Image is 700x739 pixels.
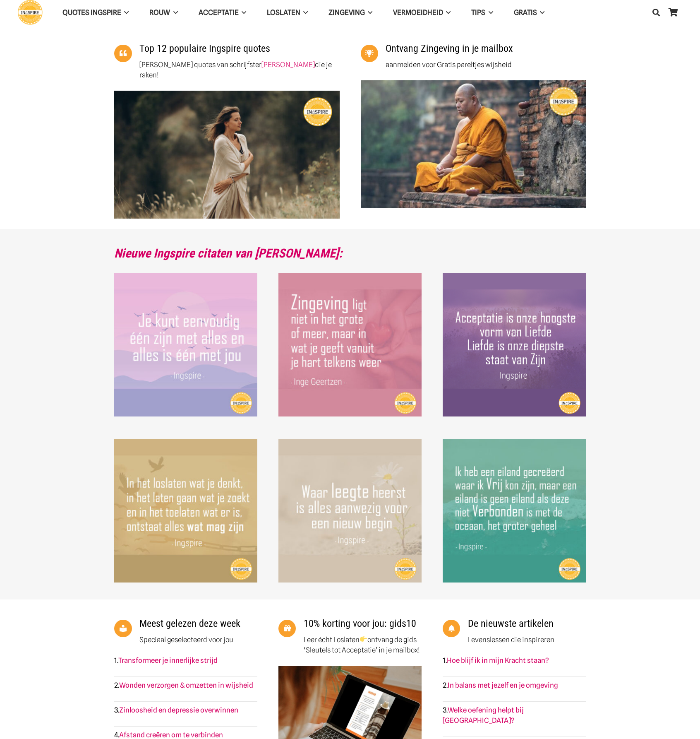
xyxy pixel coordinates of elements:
[443,273,586,416] a: Acceptatie is de hoogste vorm van liefde liefde is de diepste staat van Zijn citaat Ingspire
[199,8,239,17] span: Acceptatie
[386,43,513,54] a: Ontvang Zingeving in je mailbox
[383,2,461,23] a: VERMOEIDHEIDVERMOEIDHEID Menu
[278,273,422,416] a: Zingeving ligt niet in het grote of meer maar in wat je geeft vanuit je hart telkens weer- citaat...
[114,681,253,689] strong: 2.
[485,2,493,23] span: TIPS Menu
[304,635,422,655] p: Leer écht Loslaten ontvang de gids ‘Sleutels tot Acceptatie’ in je mailbox!
[648,2,664,23] a: Zoeken
[443,439,586,583] a: Ik heb een eiland gecreëerd waar ik vrij kon zijn maar een eiland citaat ingspire
[114,620,139,638] a: Meest gelezen deze week
[537,2,544,23] span: GRATIS Menu
[443,273,586,416] img: Acceptatie is onze hoogste vorm van Liefde en Liefde is onze diepste staat van Zijn quote van sch...
[443,706,524,725] a: Welke oefening helpt bij [GEOGRAPHIC_DATA]?
[443,681,558,689] strong: 2.
[114,439,257,583] a: In het loslaten wat je denkt
[257,2,318,23] a: LoslatenLoslaten Menu
[448,681,558,689] a: In balans met jezelf en je omgeving
[300,2,308,23] span: Loslaten Menu
[361,80,586,208] img: nieuwsbrief inschrijving ingspire
[114,273,257,416] img: Je kunt eenvoudig 1 zijn met alles en alles is 1 met jou - citaat van Inge Geertzen op het zingev...
[278,620,304,638] a: 10% korting voor jou: gids10
[443,439,586,583] img: Ik heb een eiland gecreëerd waar ik vrij kon zijn, maar een eiland is geen eiland als deze niet v...
[318,2,383,23] a: ZingevingZingeving Menu
[361,80,586,208] a: Meditatie monnik - ingspire zingeving
[461,2,503,23] a: TIPSTIPS Menu
[139,2,188,23] a: ROUWROUW Menu
[188,2,257,23] a: AcceptatieAcceptatie Menu
[62,8,121,17] span: QUOTES INGSPIRE
[114,45,139,63] a: Top 12 populaire Ingspire quotes
[443,620,468,638] a: De nieuwste artikelen
[365,2,372,23] span: Zingeving Menu
[114,273,257,416] a: Je kunt eenvoudig 1 zijn met alles en alles is 1 met jou Ingspire citaat
[118,656,218,664] a: Transformeer je innerlijke strijd
[514,8,537,17] span: GRATIS
[267,8,300,17] span: Loslaten
[114,91,340,218] img: Kracht quotes van het Zingevingsplatform Ingspire met de mooiste levenswijsheden van schrijfster ...
[149,8,170,17] span: ROUW
[447,656,549,664] a: Hoe blijf ik in mijn Kracht staan?
[119,681,253,689] a: Wonden verzorgen & omzetten in wijsheid
[468,618,554,629] a: De nieuwste artikelen
[471,8,485,17] span: TIPS
[121,2,129,23] span: QUOTES INGSPIRE Menu
[278,273,422,416] img: Ingspire Quote - Zingeving ligt niet in het grote of meer maar in wat je geeft vanuit je hart tel...
[278,439,422,583] a: Waar leegte heerst is alles aanwezig voor een nieuw begin - citaat Inge Geertzen ©Ingspire
[114,91,340,218] a: de mooiste Ingspire quotes van 2025 met citaten van schrijfster Inge Geertzen op het zingevingspl...
[114,439,257,583] img: In het loslaten wat je denkt, in het laten gaan wat je zoekt en in het toelaten wat er is, ontsta...
[114,731,223,739] strong: 4.
[261,60,315,69] a: [PERSON_NAME]
[304,618,416,629] a: 10% korting voor jou: gids10
[278,439,422,583] img: Waar leegte heerst is alles aanwezig voor een nieuw begin - citaat van schrijfster Inge Geertzen ...
[114,246,342,260] a: Nieuwe Ingspire citaten van [PERSON_NAME]:
[114,706,238,714] strong: 3.
[114,656,218,664] strong: 1.
[361,45,386,63] a: Ontvang Zingeving in je mailbox
[468,635,554,645] p: Levenslessen die inspireren
[443,656,549,664] strong: 1.
[139,43,270,54] a: Top 12 populaire Ingspire quotes
[170,2,177,23] span: ROUW Menu
[239,2,246,23] span: Acceptatie Menu
[443,706,524,725] strong: 3.
[119,731,223,739] a: Afstand creëren om te verbinden
[52,2,139,23] a: QUOTES INGSPIREQUOTES INGSPIRE Menu
[139,60,340,80] p: [PERSON_NAME] quotes van schrijfster die je raken!
[393,8,443,17] span: VERMOEIDHEID
[360,635,367,643] img: 👉
[139,635,240,645] p: Speciaal geselecteerd voor jou
[386,60,513,70] p: aanmelden voor Gratis pareltjes wijsheid
[139,618,240,629] a: Meest gelezen deze week
[119,706,238,714] a: Zinloosheid en depressie overwinnen
[443,2,451,23] span: VERMOEIDHEID Menu
[328,8,365,17] span: Zingeving
[503,2,555,23] a: GRATISGRATIS Menu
